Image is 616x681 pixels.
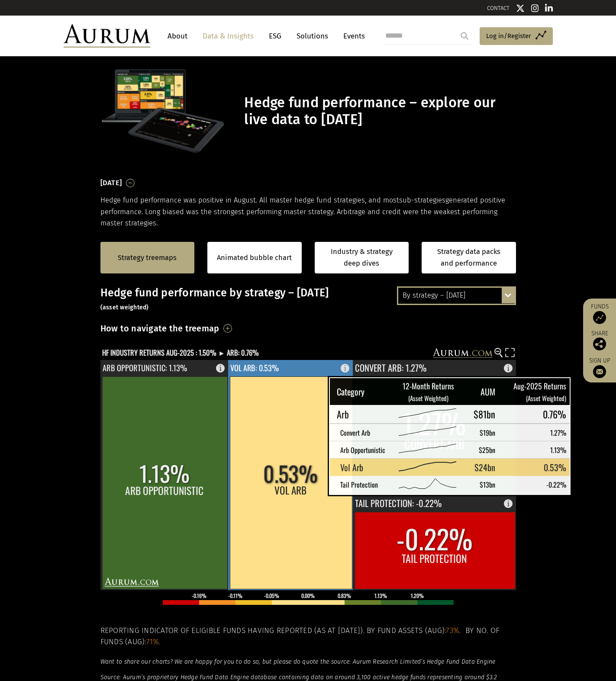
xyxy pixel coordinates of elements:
[100,625,516,648] h5: Reporting indicator of eligible funds having reported (as at [DATE]). By fund assets (Aug): . By ...
[486,31,531,41] span: Log in/Register
[244,94,513,128] h1: Hedge fund performance – explore our live data to [DATE]
[100,195,516,229] p: Hedge fund performance was positive in August. All master hedge fund strategies, and most generat...
[446,626,459,635] span: 73%
[100,658,496,665] em: Want to share our charts? We are happy for you to do so, but please do quote the source: Aurum Re...
[593,311,606,324] img: Access Funds
[587,303,612,324] a: Funds
[264,28,286,44] a: ESG
[118,252,177,263] a: Strategy treemaps
[587,331,612,350] div: Share
[292,28,332,44] a: Solutions
[399,196,445,204] span: sub-strategies
[398,288,515,303] div: By strategy – [DATE]
[516,4,525,13] img: Twitter icon
[315,242,409,273] a: Industry & strategy deep dives
[100,304,149,311] small: (asset weighted)
[587,357,612,378] a: Sign up
[593,337,606,350] img: Share this post
[100,321,219,336] h3: How to navigate the treemap
[163,28,192,44] a: About
[480,27,553,45] a: Log in/Register
[217,252,292,263] a: Animated bubble chart
[456,27,473,45] input: Submit
[100,177,122,190] h3: [DATE]
[198,28,258,44] a: Data & Insights
[593,365,606,378] img: Sign up to our newsletter
[531,4,539,13] img: Instagram icon
[146,637,159,646] span: 71%
[422,242,516,273] a: Strategy data packs and performance
[339,28,365,44] a: Events
[64,24,150,48] img: Aurum
[545,4,553,13] img: Linkedin icon
[100,286,516,312] h3: Hedge fund performance by strategy – [DATE]
[487,5,510,11] a: CONTACT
